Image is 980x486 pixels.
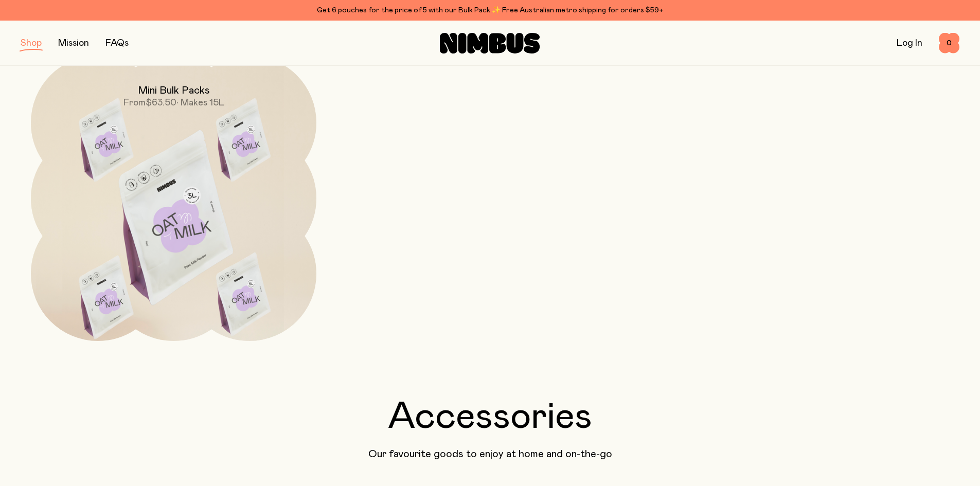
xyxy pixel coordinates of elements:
[897,39,922,48] a: Log In
[123,98,146,107] span: From
[31,56,316,341] a: Mini Bulk PacksFrom$63.50• Makes 15L
[176,98,224,107] span: • Makes 15L
[21,399,959,436] h2: Accessories
[21,448,959,460] p: Our favourite goods to enjoy at home and on-the-go
[939,33,959,53] button: 0
[105,39,129,48] a: FAQs
[146,98,176,107] span: $63.50
[21,4,959,16] div: Get 6 pouches for the price of 5 with our Bulk Pack ✨ Free Australian metro shipping for orders $59+
[58,39,89,48] a: Mission
[138,84,210,97] h2: Mini Bulk Packs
